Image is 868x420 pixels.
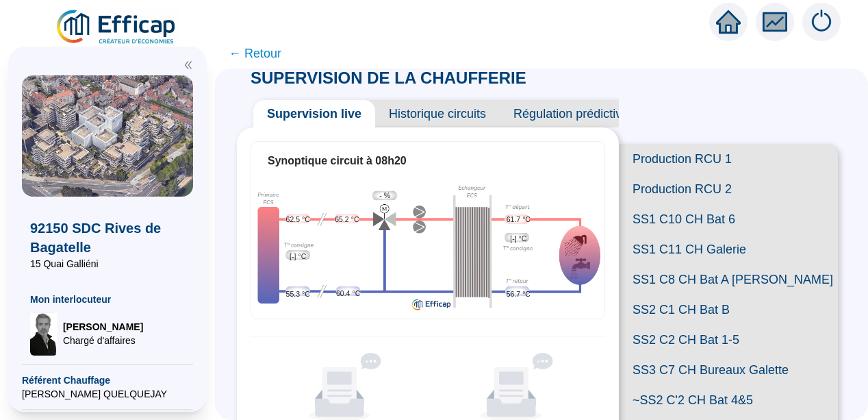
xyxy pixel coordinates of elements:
[619,264,838,295] span: SS1 C8 CH Bat A [PERSON_NAME]
[30,257,185,271] span: 15 Quai Galliéni
[286,214,310,225] span: 62.5 °C
[619,385,838,415] span: ~SS2 C'2 CH Bat 4&5
[510,234,526,245] span: [-] °C
[30,293,185,306] span: Mon interlocuteur
[30,312,58,356] img: Chargé d'affaires
[30,219,185,257] span: 92150 SDC Rives de Bagatelle
[22,373,193,387] span: Référent Chauffage
[619,295,838,325] span: SS2 C1 CH Bat B
[183,60,193,70] span: double-left
[336,288,360,299] span: 60.4 °C
[619,144,838,174] span: Production RCU 1
[335,214,359,225] span: 65.2 °C
[619,174,838,204] span: Production RCU 2
[22,387,193,401] span: [PERSON_NAME] QUELQUEJAY
[619,234,838,264] span: SS1 C11 CH Galerie
[763,10,787,34] span: fund
[237,69,540,87] span: SUPERVISION DE LA CHAUFFERIE
[290,251,306,262] span: [-] °C
[55,8,179,47] img: efficap energie logo
[268,153,588,169] div: Synoptique circuit à 08h20
[619,355,838,385] span: SS3 C7 CH Bureaux Galette
[286,289,310,300] span: 55.3 °C
[619,325,838,355] span: SS2 C2 CH Bat 1-5
[802,3,841,41] img: alerts
[716,10,741,34] span: home
[229,44,281,63] span: ← Retour
[63,320,143,334] span: [PERSON_NAME]
[379,190,390,201] span: - %
[507,289,531,300] span: 56.7 °C
[500,100,642,127] span: Régulation prédictive
[253,100,375,127] span: Supervision live
[251,180,604,314] div: Synoptique
[375,100,500,127] span: Historique circuits
[63,334,143,347] span: Chargé d'affaires
[619,204,838,234] span: SS1 C10 CH Bat 6
[251,180,604,314] img: ecs-supervision.4e789799f7049b378e9c.png
[507,214,531,225] span: 61.7 °C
